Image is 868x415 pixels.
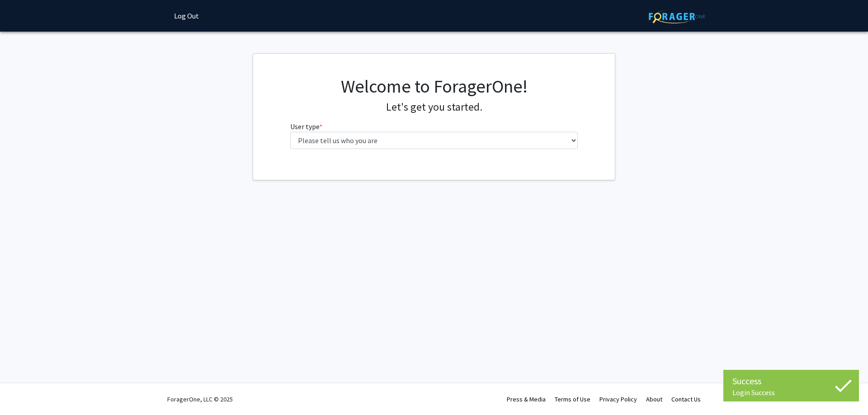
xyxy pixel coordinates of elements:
[649,9,705,23] img: ForagerOne Logo
[599,395,637,403] a: Privacy Policy
[290,75,578,97] h1: Welcome to ForagerOne!
[290,101,578,114] h4: Let's get you started.
[290,121,322,132] label: User type
[555,395,590,403] a: Terms of Use
[732,388,850,397] div: Login Success
[507,395,546,403] a: Press & Media
[732,374,850,388] div: Success
[646,395,662,403] a: About
[671,395,701,403] a: Contact Us
[167,383,233,415] div: ForagerOne, LLC © 2025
